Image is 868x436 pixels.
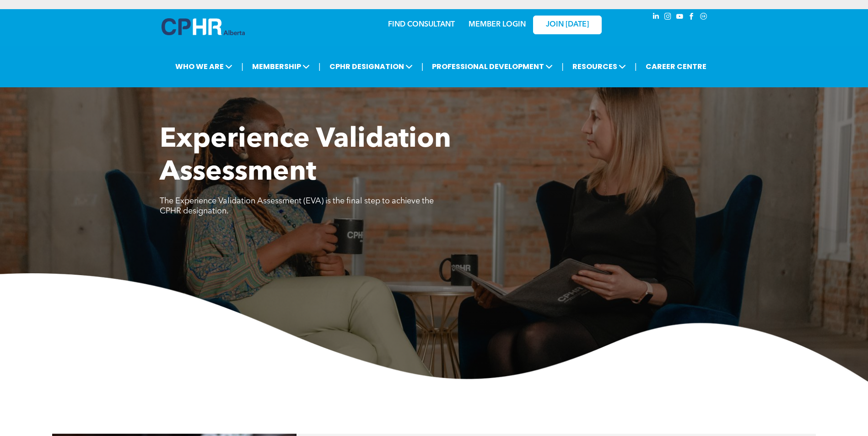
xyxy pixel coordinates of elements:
[643,58,709,75] a: CAREER CENTRE
[687,11,697,24] a: facebook
[675,11,685,24] a: youtube
[635,57,637,76] li: |
[241,57,243,76] li: |
[663,11,673,24] a: instagram
[469,21,526,28] a: MEMBER LOGIN
[561,57,564,76] li: |
[699,11,709,24] a: Social network
[651,11,661,24] a: linkedin
[546,21,589,29] span: JOIN [DATE]
[429,58,555,75] span: PROFESSIONAL DEVELOPMENT
[173,58,235,75] span: WHO WE ARE
[318,57,321,76] li: |
[327,58,415,75] span: CPHR DESIGNATION
[249,58,313,75] span: MEMBERSHIP
[160,197,434,215] span: The Experience Validation Assessment (EVA) is the final step to achieve the CPHR designation.
[160,126,451,186] span: Experience Validation Assessment
[421,57,424,76] li: |
[162,18,245,35] img: A blue and white logo for cp alberta
[388,21,455,28] a: FIND CONSULTANT
[570,58,629,75] span: RESOURCES
[533,16,602,34] a: JOIN [DATE]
